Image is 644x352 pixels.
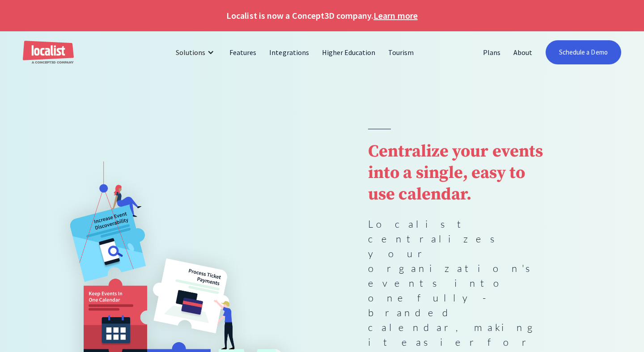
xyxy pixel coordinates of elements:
[169,42,223,63] div: Solutions
[382,42,420,63] a: Tourism
[263,42,315,63] a: Integrations
[316,42,382,63] a: Higher Education
[223,42,263,63] a: Features
[477,42,507,63] a: Plans
[546,40,621,64] a: Schedule a Demo
[23,41,74,64] a: home
[368,141,543,205] strong: Centralize your events into a single, easy to use calendar.
[507,42,539,63] a: About
[176,47,205,58] div: Solutions
[373,9,417,22] a: Learn more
